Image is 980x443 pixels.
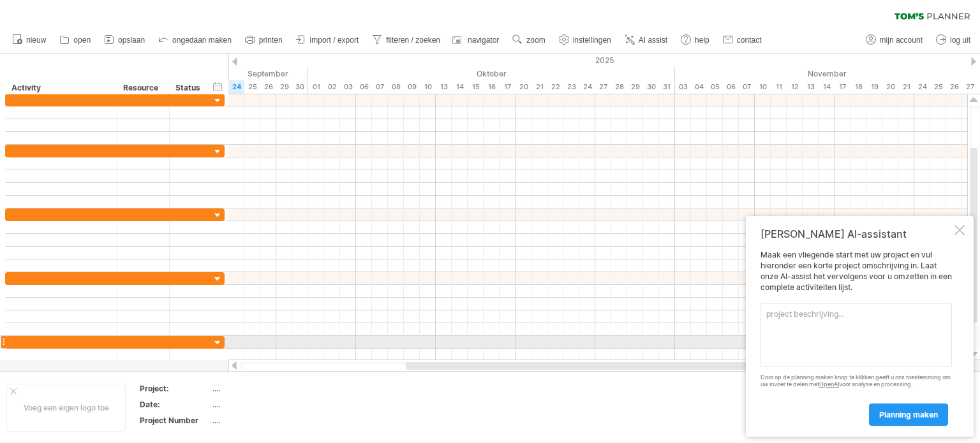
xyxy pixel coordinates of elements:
a: filteren / zoeken [369,32,444,48]
a: ongedaan maken [155,32,235,48]
div: Maak een vliegende start met uw project en vul hieronder een korte project omschrijving in. Laat ... [761,250,952,425]
div: dinsdag, 21 Oktober 2025 [531,80,547,94]
div: dinsdag, 28 Oktober 2025 [611,80,627,94]
a: opslaan [101,32,149,48]
span: instellingen [573,36,611,45]
span: ongedaan maken [172,36,232,45]
div: Date: [140,399,210,410]
div: woensdag, 1 Oktober 2025 [308,80,324,94]
div: maandag, 27 Oktober 2025 [595,80,611,94]
div: woensdag, 26 November 2025 [946,80,962,94]
a: AI assist [621,32,671,48]
div: vrijdag, 3 Oktober 2025 [340,80,356,94]
a: OpenAI [819,381,839,388]
div: woensdag, 15 Oktober 2025 [468,80,484,94]
div: donderdag, 6 November 2025 [723,80,739,94]
div: maandag, 3 November 2025 [675,80,691,94]
div: maandag, 29 September 2025 [276,80,292,94]
div: donderdag, 13 November 2025 [803,80,819,94]
div: Voeg een eigen logo toe [6,384,126,432]
span: navigator [468,36,499,45]
a: import / export [293,32,363,48]
div: vrijdag, 24 Oktober 2025 [579,80,595,94]
div: maandag, 10 November 2025 [755,80,771,94]
a: help [678,32,713,48]
a: zoom [509,32,549,48]
div: .... [212,399,320,410]
span: help [695,36,709,45]
div: vrijdag, 14 November 2025 [819,80,835,94]
span: filteren / zoeken [386,36,440,45]
span: printen [259,36,283,45]
div: .... [212,415,320,426]
a: open [56,32,94,48]
div: [PERSON_NAME] AI-assistant [761,228,952,240]
div: maandag, 6 Oktober 2025 [356,80,372,94]
div: maandag, 20 Oktober 2025 [516,80,531,94]
div: woensdag, 8 Oktober 2025 [388,80,404,94]
span: AI assist [639,36,667,45]
div: vrijdag, 17 Oktober 2025 [500,80,516,94]
div: Project: [140,383,210,394]
span: import / export [310,36,359,45]
div: woensdag, 12 November 2025 [787,80,803,94]
div: dinsdag, 30 September 2025 [292,80,308,94]
span: mijn account [880,36,923,45]
span: opslaan [118,36,145,45]
div: dinsdag, 11 November 2025 [771,80,787,94]
div: woensdag, 29 Oktober 2025 [627,80,643,94]
div: Oktober 2025 [308,67,675,80]
div: dinsdag, 7 Oktober 2025 [372,80,388,94]
div: Door op de planning maken knop te klikken geeft u ons toestemming om uw invoer te delen met voor ... [761,374,952,388]
div: vrijdag, 21 November 2025 [898,80,914,94]
a: mijn account [863,32,926,48]
a: log uit [933,32,974,48]
a: printen [242,32,286,48]
div: dinsdag, 14 Oktober 2025 [452,80,468,94]
div: vrijdag, 10 Oktober 2025 [420,80,436,94]
span: nieuw [26,36,46,45]
span: open [73,36,91,45]
div: vrijdag, 7 November 2025 [739,80,755,94]
div: vrijdag, 26 September 2025 [260,80,276,94]
div: woensdag, 22 Oktober 2025 [547,80,563,94]
div: Resource [123,82,162,94]
div: woensdag, 24 September 2025 [228,80,244,94]
div: donderdag, 2 Oktober 2025 [324,80,340,94]
span: log uit [950,36,970,45]
div: maandag, 13 Oktober 2025 [436,80,452,94]
span: planning maken [879,410,938,419]
div: donderdag, 25 September 2025 [244,80,260,94]
div: vrijdag, 31 Oktober 2025 [659,80,675,94]
div: woensdag, 19 November 2025 [866,80,882,94]
a: contact [720,32,766,48]
div: Project Number [140,415,210,426]
div: donderdag, 20 November 2025 [882,80,898,94]
div: dinsdag, 4 November 2025 [691,80,707,94]
div: dinsdag, 25 November 2025 [930,80,946,94]
div: Status [175,82,204,94]
div: donderdag, 27 November 2025 [962,80,978,94]
div: donderdag, 23 Oktober 2025 [563,80,579,94]
div: donderdag, 16 Oktober 2025 [484,80,500,94]
div: donderdag, 30 Oktober 2025 [643,80,659,94]
span: contact [737,36,762,45]
span: zoom [526,36,545,45]
a: nieuw [9,32,50,48]
div: donderdag, 9 Oktober 2025 [404,80,420,94]
div: maandag, 17 November 2025 [835,80,850,94]
div: woensdag, 5 November 2025 [707,80,723,94]
div: .... [212,383,320,394]
div: Activity [11,82,110,94]
a: planning maken [869,403,948,426]
div: maandag, 24 November 2025 [914,80,930,94]
div: dinsdag, 18 November 2025 [850,80,866,94]
a: instellingen [556,32,615,48]
a: navigator [450,32,503,48]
